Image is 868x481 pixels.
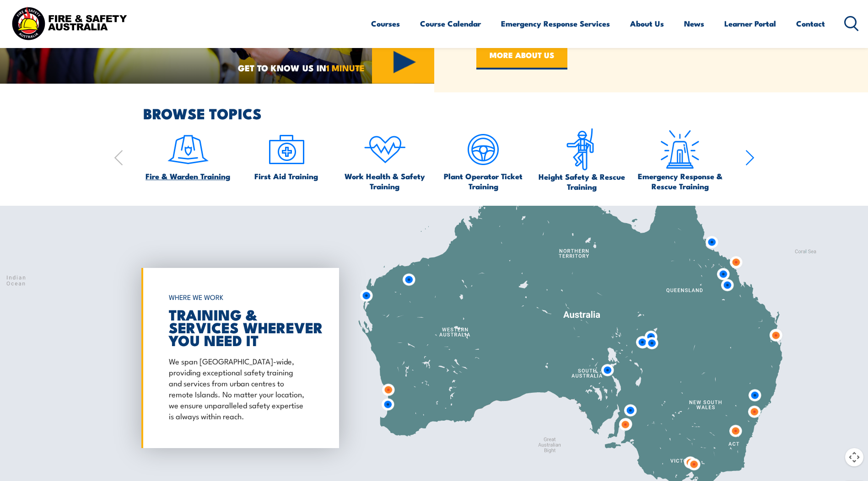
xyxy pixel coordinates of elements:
a: Work Health & Safety Training [340,128,430,191]
a: Plant Operator Ticket Training [438,128,528,191]
img: Emergency Response Icon [658,128,701,171]
a: Fire & Warden Training [146,128,230,181]
img: icon-6 [560,128,603,171]
h2: TRAINING & SERVICES WHEREVER YOU NEED IT [169,308,307,346]
a: Height Safety & Rescue Training [537,128,626,192]
span: First Aid Training [254,171,318,181]
h2: BROWSE TOPICS [143,107,755,119]
span: Fire & Warden Training [146,171,230,181]
a: Emergency Response & Rescue Training [635,128,725,191]
span: Work Health & Safety Training [340,171,430,191]
span: Plant Operator Ticket Training [438,171,528,191]
img: icon-4 [363,128,406,171]
a: Courses [371,11,400,36]
span: GET TO KNOW US IN [238,64,365,72]
button: Map camera controls [845,448,863,466]
a: About Us [630,11,664,36]
a: Contact [796,11,825,36]
a: Emergency Response Services [501,11,610,36]
strong: 1 MINUTE [326,61,365,74]
span: Emergency Response & Rescue Training [635,171,725,191]
a: First Aid Training [254,128,318,181]
img: icon-2 [265,128,308,171]
a: MORE ABOUT US [476,42,567,69]
img: icon-1 [167,128,210,171]
img: icon-5 [462,128,505,171]
a: News [684,11,704,36]
span: Height Safety & Rescue Training [537,171,626,192]
a: Learner Portal [724,11,776,36]
a: Course Calendar [420,11,481,36]
p: We span [GEOGRAPHIC_DATA]-wide, providing exceptional safety training and services from urban cen... [169,355,307,421]
h6: WHERE WE WORK [169,289,307,305]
